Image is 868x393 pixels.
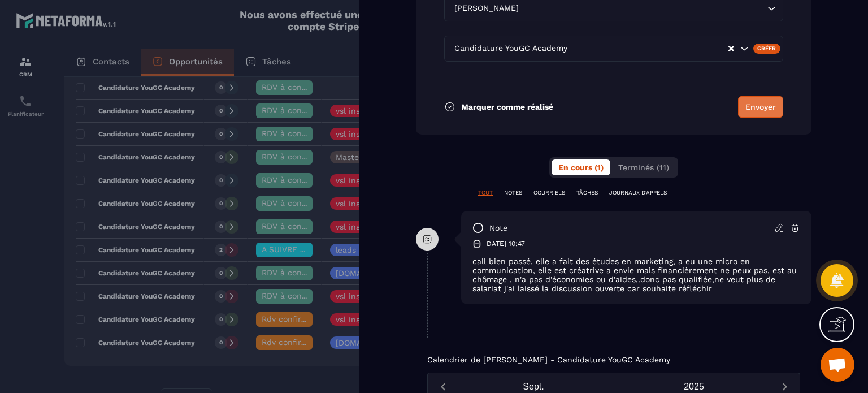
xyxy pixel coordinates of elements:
button: Clear Selected [728,45,734,53]
p: NOTES [504,189,522,197]
p: TOUT [478,189,493,197]
div: Créer [753,44,781,54]
span: Terminés (11) [618,163,669,172]
span: En cours (1) [558,163,604,172]
button: Terminés (11) [611,159,676,175]
button: En cours (1) [552,159,610,175]
p: call bien passé, elle a fait des études en marketing, a eu une micro en communication, elle est c... [472,257,800,293]
span: Candidature YouGC Academy [452,42,570,55]
p: Calendrier de [PERSON_NAME] - Candidature YouGC Academy [427,355,670,364]
p: JOURNAUX D'APPELS [609,189,667,197]
input: Search for option [570,42,727,55]
div: Ouvrir le chat [821,348,854,382]
p: [DATE] 10:47 [484,239,525,248]
input: Search for option [521,2,765,15]
p: COURRIELS [533,189,565,197]
p: TÂCHES [576,189,598,197]
div: Search for option [444,36,783,62]
p: note [489,223,507,234]
button: Envoyer [738,96,783,118]
p: Marquer comme réalisé [461,102,553,111]
span: [PERSON_NAME] [452,2,521,15]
